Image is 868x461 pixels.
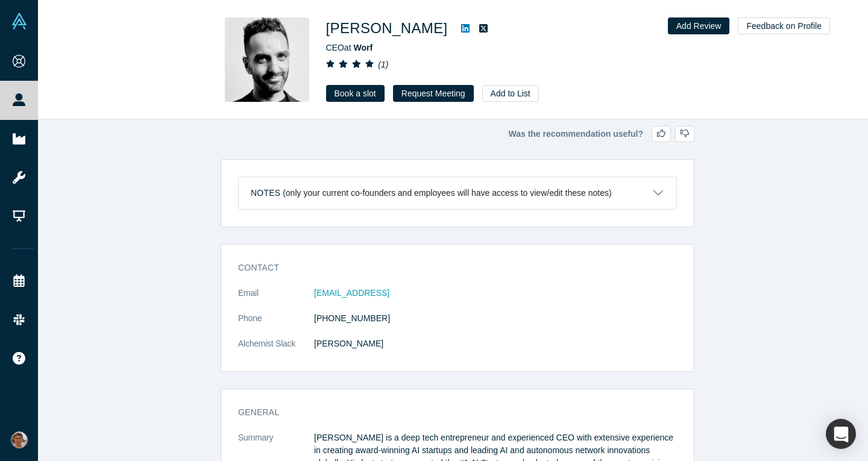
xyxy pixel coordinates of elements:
a: [EMAIL_ADDRESS] [314,288,389,298]
img: Miro Salem's Profile Image [225,17,309,102]
h3: Contact [238,262,660,274]
a: Worf [353,43,373,52]
dt: Phone [238,312,314,337]
a: [PHONE_NUMBER] [314,313,390,323]
h3: Notes [251,187,280,199]
dt: Email [238,287,314,312]
button: Request Meeting [393,85,474,102]
button: Notes (only your current co-founders and employees will have access to view/edit these notes) [239,177,676,209]
h3: General [238,406,660,419]
a: Book a slot [326,85,385,102]
img: Mikhail Baklanov's Account [11,431,28,448]
span: CEO at [326,43,373,52]
h1: [PERSON_NAME] [326,17,448,39]
div: Was the recommendation useful? [221,126,694,142]
p: (only your current co-founders and employees will have access to view/edit these notes) [283,188,612,198]
dd: [PERSON_NAME] [314,337,677,350]
img: Alchemist Vault Logo [11,13,28,30]
i: ( 1 ) [378,60,388,69]
button: Add to List [482,85,539,102]
button: Add Review [668,17,730,34]
dt: Alchemist Slack [238,337,314,363]
button: Feedback on Profile [738,17,830,34]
